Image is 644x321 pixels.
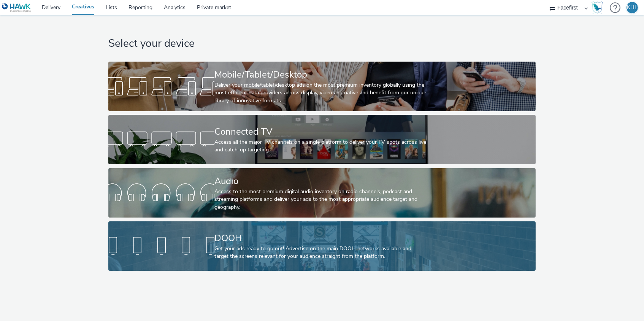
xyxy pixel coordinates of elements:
[108,37,536,51] h1: Select your device
[592,2,603,14] img: Hawk Academy
[214,68,427,81] div: Mobile/Tablet/Desktop
[214,188,427,211] div: Access to the most premium digital audio inventory on radio channels, podcast and streaming platf...
[214,138,427,154] div: Access all the major TV channels on a single platform to deliver your TV spots across live and ca...
[108,168,536,218] a: AudioAccess to the most premium digital audio inventory on radio channels, podcast and streaming ...
[108,115,536,164] a: Connected TVAccess all the major TV channels on a single platform to deliver your TV spots across...
[627,2,638,13] div: KHL
[2,3,31,13] img: undefined Logo
[592,2,606,14] a: Hawk Academy
[214,245,427,261] div: Get your ads ready to go out! Advertise on the main DOOH networks available and target the screen...
[214,232,427,245] div: DOOH
[108,221,536,271] a: DOOHGet your ads ready to go out! Advertise on the main DOOH networks available and target the sc...
[214,175,427,188] div: Audio
[108,62,536,111] a: Mobile/Tablet/DesktopDeliver your mobile/tablet/desktop ads on the most premium inventory globall...
[214,125,427,138] div: Connected TV
[214,81,427,105] div: Deliver your mobile/tablet/desktop ads on the most premium inventory globally using the most effi...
